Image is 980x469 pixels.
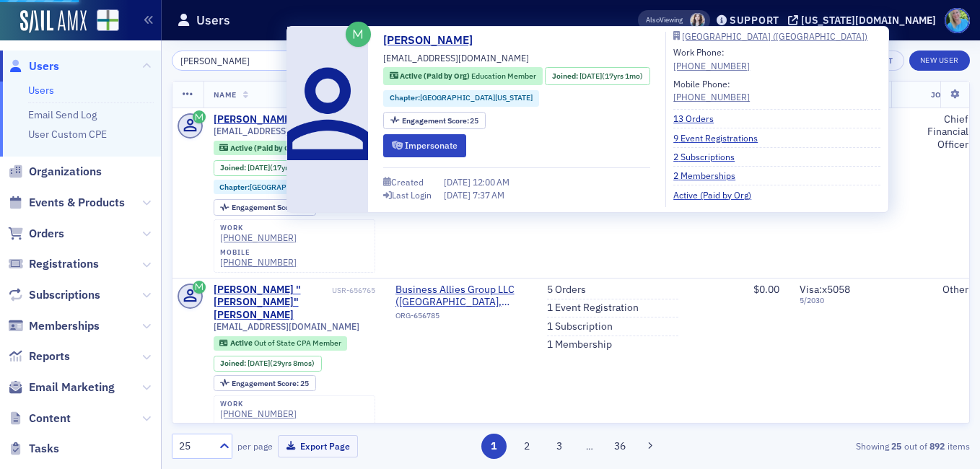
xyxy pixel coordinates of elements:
span: [EMAIL_ADDRESS][DOMAIN_NAME] [214,126,359,136]
div: (17yrs 1mo) [579,71,643,82]
a: [PERSON_NAME] [383,32,484,49]
span: Viewing [646,15,683,25]
button: Export Page [278,435,358,457]
a: 2 Subscriptions [673,150,745,163]
div: work [220,400,297,408]
span: [EMAIL_ADDRESS][DOMAIN_NAME] [383,51,529,64]
span: Active [230,338,254,348]
span: 12:00 AM [473,176,509,188]
span: Profile [945,8,970,33]
span: Organizations [29,164,102,180]
span: Sarah Lowery [690,13,705,28]
div: Created [391,178,424,186]
a: Content [8,411,71,426]
div: Active: Active: Out of State CPA Member [214,336,348,351]
div: Engagement Score: 25 [214,375,316,391]
span: Reports [29,349,70,364]
span: Content [29,411,71,426]
div: Active (Paid by Org): Active (Paid by Org): Education Member [214,141,373,155]
label: per page [237,439,273,452]
a: 2 Memberships [673,169,746,182]
a: [PERSON_NAME] [214,113,294,126]
span: Business Allies Group LLC (Stuart, FL) [395,284,527,309]
a: [GEOGRAPHIC_DATA] ([GEOGRAPHIC_DATA]) [673,32,880,40]
div: 25 [232,203,309,211]
span: Memberships [29,318,100,334]
span: Out of State CPA Member [254,338,341,348]
div: Support [730,14,779,27]
div: 25 [402,117,479,125]
div: work [220,224,297,232]
div: USR-656765 [332,286,375,295]
span: Registrations [29,256,99,272]
div: 25 [232,380,309,387]
button: 3 [547,434,572,459]
a: Users [8,58,59,74]
a: New User [909,51,970,71]
div: [GEOGRAPHIC_DATA] ([GEOGRAPHIC_DATA]) [682,32,867,40]
a: [PHONE_NUMBER] [673,59,750,72]
a: 9 Event Registrations [673,131,769,144]
a: Chapter:[GEOGRAPHIC_DATA][US_STATE] [219,183,362,192]
div: Engagement Score: 25 [383,112,486,130]
a: Orders [8,226,64,242]
a: [PHONE_NUMBER] [220,232,297,243]
strong: 892 [927,439,948,452]
span: Engagement Score : [232,202,300,212]
div: Chapter: [383,90,539,107]
a: Events & Products [8,195,125,211]
a: [PERSON_NAME] "[PERSON_NAME]" [PERSON_NAME] [214,284,330,322]
input: Search… [172,51,310,71]
span: Joined : [220,163,248,172]
span: Subscriptions [29,287,100,303]
a: Active (Paid by Org) Education Member [390,71,536,82]
button: [US_STATE][DOMAIN_NAME] [788,15,941,25]
a: 1 Membership [547,338,612,351]
img: SailAMX [97,9,119,32]
a: Organizations [8,164,102,180]
span: Events & Products [29,195,125,211]
a: [PHONE_NUMBER] [220,408,297,419]
span: Joined : [552,71,579,82]
div: [US_STATE][DOMAIN_NAME] [801,14,936,27]
div: Chief Financial Officer [901,113,968,152]
button: Impersonate [383,134,466,157]
span: 7:37 AM [473,189,504,201]
span: $0.00 [753,283,779,296]
div: Active (Paid by Org): Active (Paid by Org): Education Member [383,67,543,85]
div: Joined: 1995-12-27 00:00:00 [214,356,322,372]
a: Chapter:[GEOGRAPHIC_DATA][US_STATE] [390,92,533,104]
div: Joined: 2008-07-24 00:00:00 [545,67,649,85]
a: View Homepage [87,9,119,34]
span: Education Member [471,71,536,81]
span: … [579,439,600,452]
a: Subscriptions [8,287,100,303]
span: Chapter : [219,182,250,192]
a: 13 Orders [673,112,725,125]
a: Business Allies Group LLC ([GEOGRAPHIC_DATA], [GEOGRAPHIC_DATA]) [395,284,527,309]
a: [PHONE_NUMBER] [673,90,750,103]
h1: Users [196,12,230,29]
span: [DATE] [444,189,473,201]
strong: 25 [889,439,904,452]
div: Engagement Score: 25 [214,199,316,215]
a: Email Send Log [28,108,97,121]
span: Tasks [29,441,59,457]
span: [DATE] [444,176,473,188]
span: Name [214,89,237,100]
a: SailAMX [20,10,87,33]
span: Job Type [931,89,968,100]
div: Chapter: [214,180,369,194]
div: ORG-656785 [395,311,527,325]
div: Showing out of items [714,439,970,452]
a: Active (Paid by Org) Education Member [219,143,366,152]
div: 25 [179,439,211,454]
span: [DATE] [248,162,270,172]
span: Engagement Score : [402,115,471,126]
a: Memberships [8,318,100,334]
button: 2 [514,434,539,459]
div: Work Phone: [673,45,750,72]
